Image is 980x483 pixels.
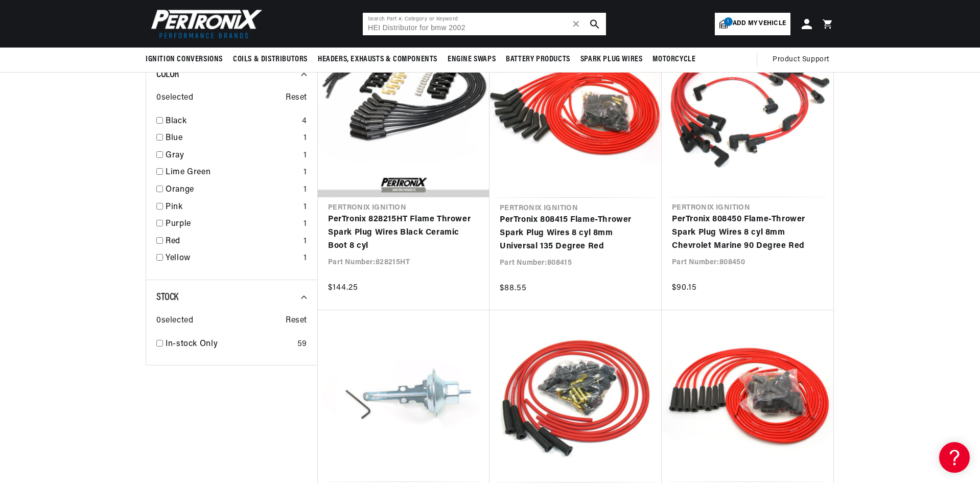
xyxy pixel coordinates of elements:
[328,213,479,252] a: PerTronix 828215HT Flame Thrower Spark Plug Wires Black Ceramic Boot 8 cyl
[575,48,648,72] summary: Spark Plug Wires
[652,54,695,65] span: Motorcycle
[448,54,496,65] span: Engine Swaps
[715,13,790,35] a: 1Add my vehicle
[580,54,643,65] span: Spark Plug Wires
[584,13,606,35] button: search button
[724,17,733,26] span: 1
[318,54,437,65] span: Headers, Exhausts & Components
[500,214,651,253] a: PerTronix 808415 Flame-Thrower Spark Plug Wires 8 cyl 8mm Universal 135 Degree Red
[313,48,442,72] summary: Headers, Exhausts & Components
[672,213,823,252] a: PerTronix 808450 Flame-Thrower Spark Plug Wires 8 cyl 8mm Chevrolet Marine 90 Degree Red
[501,48,575,72] summary: Battery Products
[773,48,834,72] summary: Product Support
[733,19,786,29] span: Add my vehicle
[506,54,570,65] span: Battery Products
[363,13,606,35] input: Search Part #, Category or Keyword
[773,54,829,65] span: Product Support
[442,48,501,72] summary: Engine Swaps
[647,48,701,72] summary: Motorcycle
